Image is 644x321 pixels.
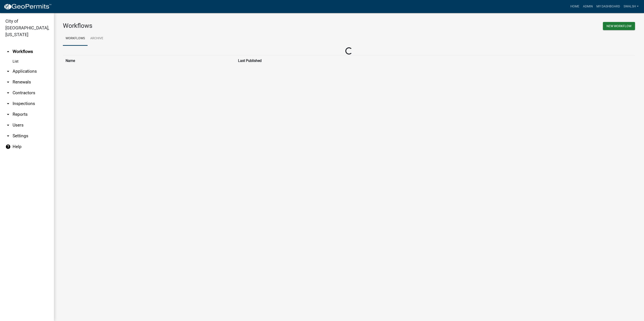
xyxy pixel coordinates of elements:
[595,2,622,11] a: My Dashboard
[581,2,595,11] a: Admin
[5,90,11,96] i: arrow_drop_down
[5,133,11,139] i: arrow_drop_down
[622,2,640,11] a: swalsh
[569,2,581,11] a: Home
[603,22,635,30] button: New Workflow
[63,55,235,66] th: Name
[5,101,11,106] i: arrow_drop_down
[63,22,346,30] h3: Workflows
[5,112,11,117] i: arrow_drop_down
[235,55,572,66] th: Last Published
[5,122,11,128] i: arrow_drop_down
[5,49,11,54] i: arrow_drop_up
[88,31,106,46] a: Archive
[63,31,88,46] a: Workflows
[5,144,11,149] i: help
[5,69,11,74] i: arrow_drop_down
[5,79,11,85] i: arrow_drop_down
